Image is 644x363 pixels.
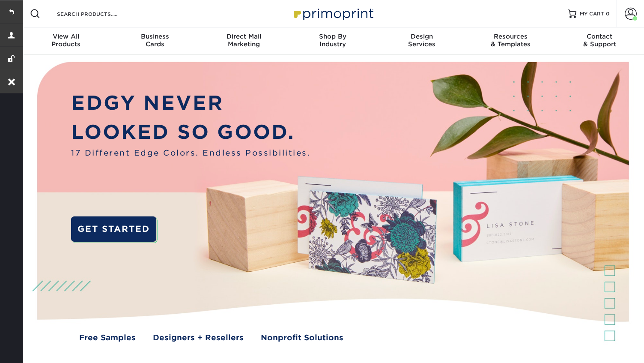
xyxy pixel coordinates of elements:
[466,27,555,55] a: Resources& Templates
[580,10,604,18] span: MY CART
[110,33,200,48] div: Cards
[110,27,200,55] a: BusinessCards
[377,33,466,40] span: Design
[21,33,110,48] div: Products
[71,216,156,242] a: GET STARTED
[288,33,377,48] div: Industry
[377,27,466,55] a: DesignServices
[261,332,343,343] a: Nonprofit Solutions
[606,11,610,17] span: 0
[377,33,466,48] div: Services
[555,33,644,48] div: & Support
[71,147,310,159] span: 17 Different Edge Colors. Endless Possibilities.
[290,4,376,23] img: Primoprint
[466,33,555,40] span: Resources
[555,33,644,40] span: Contact
[110,33,200,40] span: Business
[199,27,288,55] a: Direct MailMarketing
[21,27,110,55] a: View AllProducts
[288,33,377,40] span: Shop By
[153,332,244,343] a: Designers + Resellers
[21,33,110,40] span: View All
[288,27,377,55] a: Shop ByIndustry
[199,33,288,48] div: Marketing
[71,118,310,147] p: LOOKED SO GOOD.
[466,33,555,48] div: & Templates
[56,9,140,19] input: SEARCH PRODUCTS.....
[2,337,73,360] iframe: Google Customer Reviews
[79,332,136,343] a: Free Samples
[199,33,288,40] span: Direct Mail
[71,89,310,118] p: EDGY NEVER
[555,27,644,55] a: Contact& Support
